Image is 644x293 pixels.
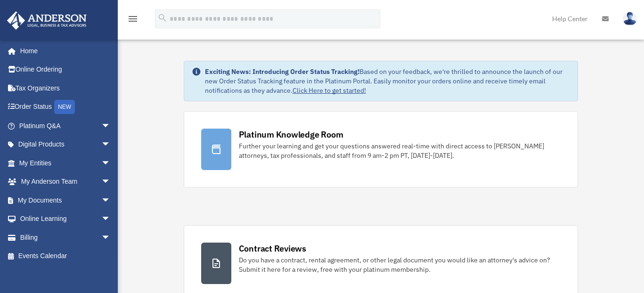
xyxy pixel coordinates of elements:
span: arrow_drop_down [101,228,120,247]
a: My Documentsarrow_drop_down [7,191,125,210]
a: Platinum Q&Aarrow_drop_down [7,116,125,135]
div: Contract Reviews [239,243,306,254]
a: Events Calendar [7,247,125,266]
strong: Exciting News: Introducing Order Status Tracking! [205,67,359,76]
span: arrow_drop_down [101,172,120,192]
a: Billingarrow_drop_down [7,228,125,247]
a: My Anderson Teamarrow_drop_down [7,172,125,191]
i: search [157,13,168,23]
span: arrow_drop_down [101,135,120,155]
span: arrow_drop_down [101,116,120,136]
a: Order StatusNEW [7,98,125,117]
a: Platinum Knowledge Room Further your learning and get your questions answered real-time with dire... [184,111,579,187]
a: My Entitiesarrow_drop_down [7,154,125,172]
a: Tax Organizers [7,79,125,98]
div: Platinum Knowledge Room [239,129,343,140]
a: Home [7,41,120,60]
span: arrow_drop_down [101,191,120,210]
img: User Pic [623,12,637,25]
a: Online Ordering [7,60,125,79]
div: Do you have a contract, rental agreement, or other legal document you would like an attorney's ad... [239,255,561,274]
span: arrow_drop_down [101,154,120,173]
a: menu [127,16,139,24]
a: Online Learningarrow_drop_down [7,210,125,228]
a: Digital Productsarrow_drop_down [7,135,125,154]
div: Based on your feedback, we're thrilled to announce the launch of our new Order Status Tracking fe... [205,67,571,95]
div: Further your learning and get your questions answered real-time with direct access to [PERSON_NAM... [239,141,561,160]
i: menu [127,13,139,24]
div: NEW [54,100,75,114]
img: Anderson Advisors Platinum Portal [4,11,90,30]
a: Click Here to get started! [293,86,366,95]
span: arrow_drop_down [101,210,120,229]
